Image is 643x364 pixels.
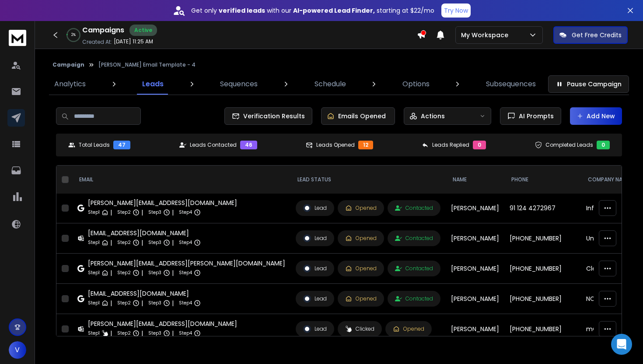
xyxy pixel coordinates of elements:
[303,325,327,333] div: Lead
[117,208,131,217] p: Step 2
[220,79,258,89] p: Sequences
[316,141,355,148] p: Leads Opened
[303,295,327,303] div: Lead
[397,74,435,95] a: Options
[148,208,161,217] p: Step 3
[358,141,373,149] div: 12
[54,79,86,89] p: Analytics
[421,112,445,120] p: Actions
[172,208,174,217] p: |
[548,75,629,93] button: Pause Campaign
[190,141,237,148] p: Leads Contacted
[215,74,263,95] a: Sequences
[240,112,305,120] span: Verification Results
[290,166,446,194] th: LEAD STATUS
[240,141,257,149] div: 46
[179,238,192,247] p: Step 4
[113,141,130,149] div: 47
[110,299,112,307] p: |
[393,325,424,332] div: Opened
[141,238,143,247] p: |
[179,299,192,307] p: Step 4
[441,4,471,18] button: Try Now
[473,141,486,149] div: 0
[191,6,434,15] p: Get only with our starting at $22/mo
[345,295,377,302] div: Opened
[71,32,76,38] p: 2 %
[345,325,374,332] div: Clicked
[110,329,112,338] p: |
[446,284,504,314] td: [PERSON_NAME]
[402,79,430,89] p: Options
[293,6,375,15] strong: AI-powered Lead Finder,
[486,79,536,89] p: Subsequences
[504,193,581,223] td: 91 124 4272967
[137,74,169,95] a: Leads
[9,341,26,359] button: V
[129,25,157,36] div: Active
[446,254,504,284] td: [PERSON_NAME]
[88,289,201,298] div: [EMAIL_ADDRESS][DOMAIN_NAME]
[481,74,541,95] a: Subsequences
[172,329,174,338] p: |
[345,205,377,212] div: Opened
[148,329,161,338] p: Step 3
[49,74,91,95] a: Analytics
[114,38,153,45] p: [DATE] 11:25 AM
[88,229,201,237] div: [EMAIL_ADDRESS][DOMAIN_NAME]
[141,269,143,277] p: |
[88,269,100,277] p: Step 1
[309,74,351,95] a: Schedule
[88,329,100,338] p: Step 1
[141,329,143,338] p: |
[553,26,628,44] button: Get Free Credits
[224,107,312,125] button: Verification Results
[141,299,143,307] p: |
[504,254,581,284] td: [PHONE_NUMBER]
[500,107,561,125] button: AI Prompts
[98,61,196,68] p: [PERSON_NAME] Email Template - 4
[446,314,504,344] td: [PERSON_NAME]
[303,204,327,212] div: Lead
[88,259,285,268] div: [PERSON_NAME][EMAIL_ADDRESS][PERSON_NAME][DOMAIN_NAME]
[88,198,237,207] div: [PERSON_NAME][EMAIL_ADDRESS][DOMAIN_NAME]
[110,269,112,277] p: |
[515,112,554,120] span: AI Prompts
[148,269,161,277] p: Step 3
[446,166,504,194] th: NAME
[338,112,386,120] p: Emails Opened
[446,193,504,223] td: [PERSON_NAME]
[345,265,377,272] div: Opened
[79,141,110,148] p: Total Leads
[395,235,433,242] div: Contacted
[172,238,174,247] p: |
[88,208,100,217] p: Step 1
[504,314,581,344] td: [PHONE_NUMBER]
[179,208,192,217] p: Step 4
[141,208,143,217] p: |
[345,235,377,242] div: Opened
[395,205,433,212] div: Contacted
[148,238,161,247] p: Step 3
[148,299,161,307] p: Step 3
[444,6,468,15] p: Try Now
[504,223,581,254] td: [PHONE_NUMBER]
[88,319,237,328] div: [PERSON_NAME][EMAIL_ADDRESS][DOMAIN_NAME]
[117,299,131,307] p: Step 2
[82,39,112,46] p: Created At:
[179,269,192,277] p: Step 4
[142,79,164,89] p: Leads
[110,238,112,247] p: |
[545,141,593,148] p: Completed Leads
[572,31,622,39] p: Get Free Credits
[395,295,433,302] div: Contacted
[172,299,174,307] p: |
[395,265,433,272] div: Contacted
[88,299,100,307] p: Step 1
[303,234,327,242] div: Lead
[570,107,622,125] button: Add New
[504,284,581,314] td: [PHONE_NUMBER]
[72,166,290,194] th: EMAIL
